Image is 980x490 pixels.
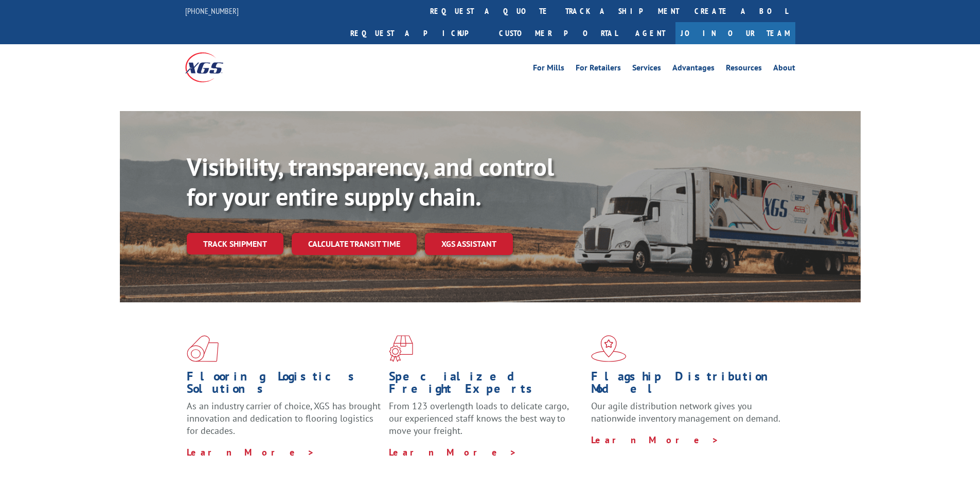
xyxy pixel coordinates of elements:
a: XGS ASSISTANT [425,233,513,255]
a: Resources [726,64,762,75]
img: xgs-icon-flagship-distribution-model-red [591,335,627,362]
span: As an industry carrier of choice, XGS has brought innovation and dedication to flooring logistics... [187,400,381,437]
a: Request a pickup [343,22,491,44]
a: Join Our Team [675,22,795,44]
img: xgs-icon-total-supply-chain-intelligence-red [187,335,219,362]
a: Customer Portal [491,22,625,44]
a: Track shipment [187,233,283,255]
span: Our agile distribution network gives you nationwide inventory management on demand. [591,400,780,424]
a: For Retailers [576,64,621,75]
a: Calculate transit time [292,233,417,255]
a: For Mills [533,64,564,75]
b: Visibility, transparency, and control for your entire supply chain. [187,151,554,212]
p: From 123 overlength loads to delicate cargo, our experienced staff knows the best way to move you... [389,400,583,446]
h1: Flagship Distribution Model [591,370,786,400]
h1: Flooring Logistics Solutions [187,370,381,400]
h1: Specialized Freight Experts [389,370,583,400]
a: Services [632,64,661,75]
a: Learn More > [187,446,315,458]
a: Learn More > [389,446,517,458]
a: About [773,64,795,75]
a: Advantages [672,64,715,75]
a: Learn More > [591,434,719,446]
a: Agent [625,22,675,44]
a: [PHONE_NUMBER] [185,6,239,16]
img: xgs-icon-focused-on-flooring-red [389,335,413,362]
